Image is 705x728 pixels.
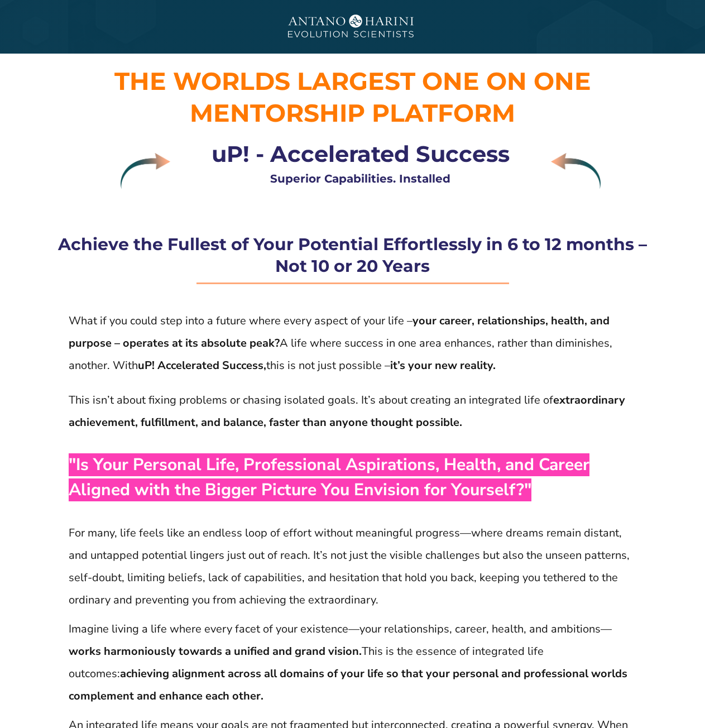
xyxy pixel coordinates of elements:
span: "Is Your Personal Life, Professional Aspirations, Health, and Career Aligned with the Bigger Pict... [69,453,589,501]
strong: Achieve the Fullest of Your Potential Effortlessly in 6 to 12 months – Not 10 or 20 Years [58,234,647,276]
p: What if you could step into a future where every aspect of your life – A life where success in on... [69,310,637,377]
strong: uP! Accelerated Success, [138,358,266,373]
strong: it’s your new reality. [390,358,496,373]
img: Layer 9 [121,153,170,189]
p: Imagine living a life where every facet of your existence—your relationships, career, health, and... [69,618,637,707]
p: For many, life feels like an endless loop of effort without meaningful progress—where dreams rema... [69,522,637,611]
img: Layer 9 copy [551,153,601,189]
strong: Superior Capabilities. Installed [270,172,450,185]
span: THE WORLDS LARGEST ONE ON ONE M [114,66,591,128]
strong: achieving alignment across all domains of your life so that your personal and professional worlds... [69,666,627,703]
p: This isn’t about fixing problems or chasing isolated goals. It’s about creating an integrated lif... [69,389,637,434]
strong: works harmoniously towards a unified and grand vision. [69,644,362,659]
strong: uP! - Accelerated Success [212,140,510,167]
strong: fulfillment, and balance, faster than anyone thought possible. [141,415,462,430]
span: entorship Platform [213,98,515,128]
img: A&H_Ev png [269,6,437,48]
